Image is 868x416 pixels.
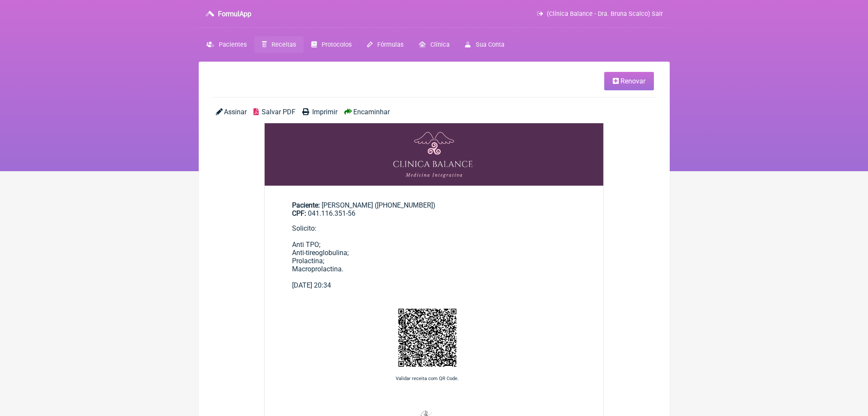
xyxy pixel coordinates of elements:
[476,41,504,48] span: Sua Conta
[457,36,512,53] a: Sua Conta
[344,108,390,116] a: Encaminhar
[547,10,663,18] span: (Clínica Balance - Dra. Bruna Scalco) Sair
[262,108,295,116] span: Salvar PDF
[216,108,247,116] a: Assinar
[312,108,337,116] span: Imprimir
[292,281,576,289] div: [DATE] 20:34
[537,10,662,18] a: (Clínica Balance - Dra. Bruna Scalco) Sair
[224,108,247,116] span: Assinar
[411,36,457,53] a: Clínica
[377,41,403,48] span: Fórmulas
[265,376,590,381] p: Validar receita com QR Code.
[271,41,296,48] span: Receitas
[199,36,254,53] a: Pacientes
[430,41,450,48] span: Clínica
[353,108,390,116] span: Encaminhar
[304,36,359,53] a: Protocolos
[302,108,337,116] a: Imprimir
[620,77,645,85] span: Renovar
[292,201,320,209] span: Paciente:
[322,41,352,48] span: Protocolos
[604,72,654,90] a: Renovar
[292,209,576,217] div: 041.116.351-56
[265,123,604,186] img: OHRMBDAMBDLv2SiBD+EP9LuaQDBICIzAAAAAAAAAAAAAAAAAAAAAAAEAM3AEAAAAAAAAAAAAAAAAAAAAAAAAAAAAAYuAOAAAA...
[254,36,304,53] a: Receitas
[292,224,576,281] div: Solicito: Anti TPO; Anti-tireoglobulina; Prolactina; Macroprolactina.
[218,10,251,18] h3: FormulApp
[292,209,306,217] span: CPF:
[254,108,295,116] a: Salvar PDF
[292,201,576,217] div: [PERSON_NAME] ([PHONE_NUMBER])
[359,36,411,53] a: Fórmulas
[395,306,459,370] img: Q6TPf2mu1qALrX3Ov2u3nMPgxX8+yRIvzqDbstnZV61Fta7W1bpa38r6HzoqHOeSr95PAAAAAElFTkSuQmCC
[219,41,247,48] span: Pacientes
